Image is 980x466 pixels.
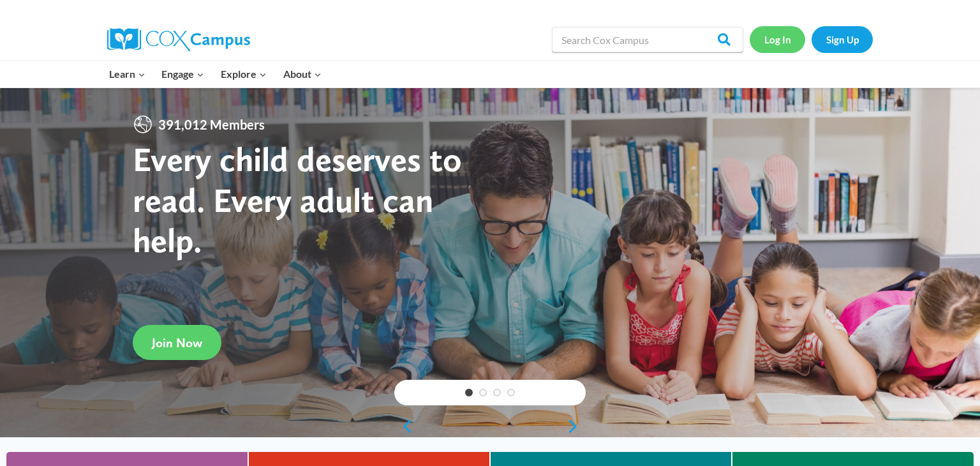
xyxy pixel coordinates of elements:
[507,389,515,396] a: 4
[394,419,413,434] a: previous
[101,61,154,87] button: Child menu of Learn
[152,335,202,350] span: Join Now
[493,389,501,396] a: 3
[153,114,270,135] span: 391,012 Members
[275,61,330,87] button: Child menu of About
[101,61,329,87] nav: Primary Navigation
[567,419,586,434] a: next
[133,139,462,260] strong: Every child deserves to read. Every adult can help.
[154,61,213,87] button: Child menu of Engage
[552,27,743,52] input: Search Cox Campus
[479,389,487,396] a: 2
[812,26,873,52] a: Sign Up
[394,414,586,439] div: content slider buttons
[750,26,805,52] a: Log In
[107,28,250,51] img: Cox Campus
[212,61,275,87] button: Child menu of Explore
[750,26,873,52] nav: Secondary Navigation
[465,389,473,396] a: 1
[133,325,221,360] a: Join Now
